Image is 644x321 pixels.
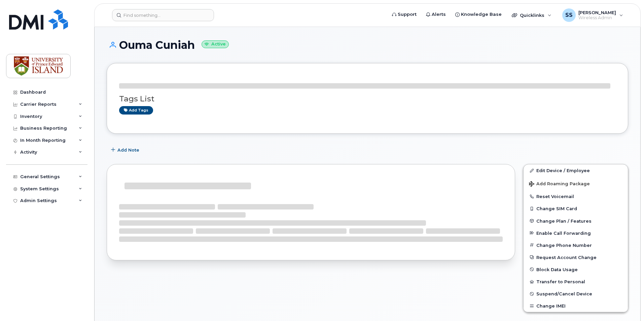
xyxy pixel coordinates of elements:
[524,164,628,176] a: Edit Device / Employee
[524,288,628,300] button: Suspend/Cancel Device
[117,147,139,153] span: Add Note
[524,263,628,276] button: Block Data Usage
[524,215,628,227] button: Change Plan / Features
[119,95,616,103] h3: Tags List
[524,251,628,263] button: Request Account Change
[524,176,628,190] button: Add Roaming Package
[524,300,628,312] button: Change IMEI
[524,190,628,202] button: Reset Voicemail
[107,144,145,156] button: Add Note
[524,276,628,288] button: Transfer to Personal
[119,106,153,115] a: Add tags
[536,230,591,235] span: Enable Call Forwarding
[529,181,590,188] span: Add Roaming Package
[202,40,229,48] small: Active
[536,218,592,223] span: Change Plan / Features
[536,291,592,296] span: Suspend/Cancel Device
[107,39,628,51] h1: Ouma Cuniah
[524,202,628,215] button: Change SIM Card
[524,227,628,239] button: Enable Call Forwarding
[524,239,628,251] button: Change Phone Number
